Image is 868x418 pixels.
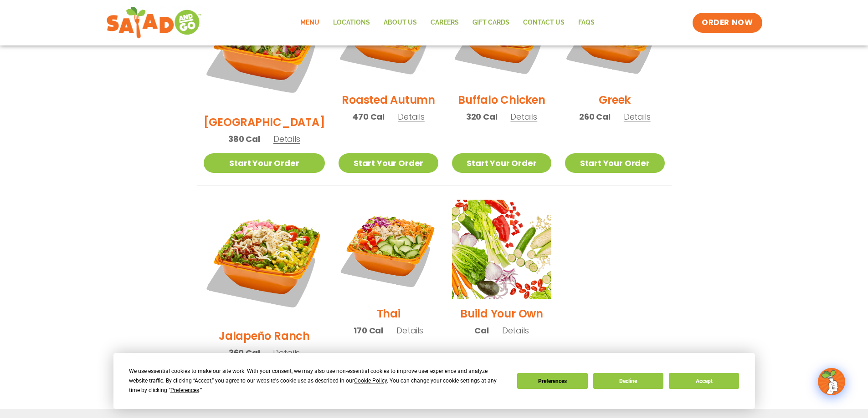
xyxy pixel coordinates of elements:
button: Preferences [517,373,587,389]
span: Details [398,111,425,122]
div: Cookie Consent Prompt [113,353,755,409]
a: About Us [377,12,424,33]
span: Details [273,133,300,145]
div: We use essential cookies to make our site work. With your consent, we may also use non-essential ... [129,367,506,395]
a: Start Your Order [452,153,551,173]
span: ORDER NOW [702,17,753,28]
a: ORDER NOW [693,13,762,33]
nav: Menu [293,12,601,33]
span: Cal [474,324,488,337]
span: Details [273,347,300,358]
img: wpChatIcon [819,369,844,394]
span: 260 Cal [579,111,611,123]
button: Decline [593,373,663,389]
span: 320 Cal [466,111,498,123]
span: Details [396,325,423,336]
img: Product photo for Jalapeño Ranch Salad [204,200,325,321]
a: Careers [424,12,466,33]
a: GIFT CARDS [466,12,516,33]
span: 380 Cal [228,133,260,145]
span: 360 Cal [229,347,260,359]
span: 470 Cal [352,111,385,123]
span: Preferences [170,387,199,393]
img: Product photo for Build Your Own [452,200,551,299]
img: new-SAG-logo-768×292 [106,5,202,41]
button: Accept [669,373,739,389]
span: 170 Cal [354,324,383,337]
span: Details [624,111,651,122]
h2: Thai [377,306,401,322]
h2: [GEOGRAPHIC_DATA] [204,114,325,130]
a: Start Your Order [204,153,325,173]
a: Locations [326,12,377,33]
span: Details [510,111,537,122]
a: Menu [293,12,326,33]
a: Contact Us [516,12,571,33]
a: Start Your Order [565,153,664,173]
a: Start Your Order [339,153,438,173]
h2: Build Your Own [460,306,543,322]
a: FAQs [571,12,601,33]
span: Details [502,325,529,336]
img: Product photo for Thai Salad [339,200,438,299]
span: Cookie Policy [354,378,387,384]
h2: Roasted Autumn [342,92,435,108]
h2: Buffalo Chicken [458,92,545,108]
h2: Greek [599,92,631,108]
h2: Jalapeño Ranch [219,328,310,344]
